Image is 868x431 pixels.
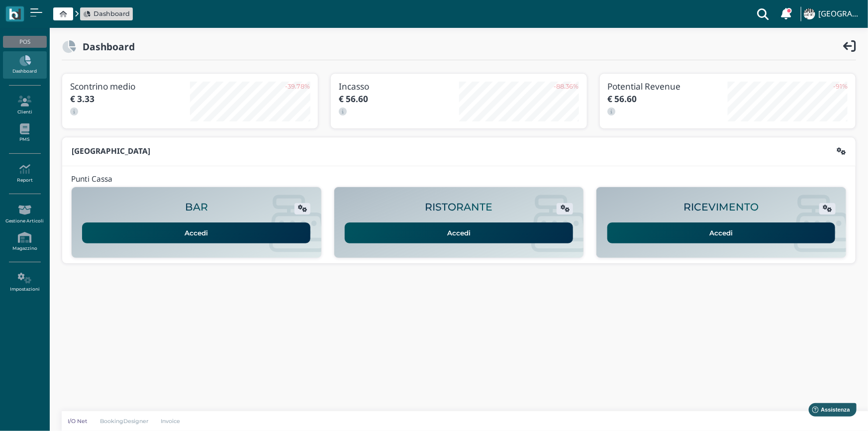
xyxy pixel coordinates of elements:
[3,36,46,48] div: POS
[185,202,208,213] h2: BAR
[684,202,759,213] h2: RICEVIMENTO
[802,2,862,26] a: ... [GEOGRAPHIC_DATA]
[82,222,310,243] a: Accedi
[72,146,150,156] b: [GEOGRAPHIC_DATA]
[345,222,573,243] a: Accedi
[3,228,46,255] a: Magazzino
[94,9,130,18] span: Dashboard
[3,119,46,147] a: PMS
[339,93,368,105] b: € 56.60
[3,92,46,119] a: Clienti
[818,10,862,18] h4: [GEOGRAPHIC_DATA]
[76,41,135,52] h2: Dashboard
[3,160,46,187] a: Report
[797,400,860,423] iframe: Help widget launcher
[70,93,95,105] b: € 3.33
[607,222,836,243] a: Accedi
[608,82,728,91] h3: Potential Revenue
[9,8,20,20] img: logo
[3,51,46,79] a: Dashboard
[29,8,66,15] span: Assistenza
[84,9,130,18] a: Dashboard
[425,202,492,213] h2: RISTORANTE
[3,269,46,296] a: Impostazioni
[3,201,46,228] a: Gestione Articoli
[71,175,112,184] h4: Punti Cassa
[804,8,815,19] img: ...
[339,82,459,91] h3: Incasso
[70,82,190,91] h3: Scontrino medio
[608,93,637,105] b: € 56.60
